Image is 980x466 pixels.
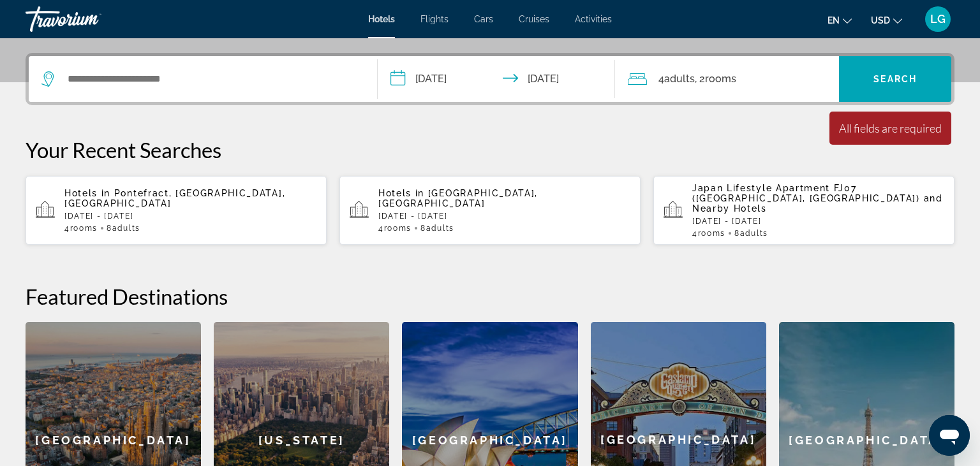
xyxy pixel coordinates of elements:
[692,193,943,214] span: and Nearby Hotels
[658,70,695,88] span: 4
[64,188,110,198] span: Hotels in
[575,14,612,24] a: Activities
[339,175,641,245] button: Hotels in [GEOGRAPHIC_DATA], [GEOGRAPHIC_DATA][DATE] - [DATE]4rooms8Adults
[692,183,920,203] span: Japan Lifestyle Apartment FJ07 ([GEOGRAPHIC_DATA], [GEOGRAPHIC_DATA])
[705,73,736,85] span: rooms
[653,175,954,245] button: Japan Lifestyle Apartment FJ07 ([GEOGRAPHIC_DATA], [GEOGRAPHIC_DATA]) and Nearby Hotels[DATE] - [...
[107,224,140,233] span: 8
[112,224,140,233] span: Adults
[378,212,630,221] p: [DATE] - [DATE]
[930,13,946,25] span: LG
[26,3,153,36] a: Travorium
[839,56,951,102] button: Search
[828,11,852,29] button: Change language
[740,229,768,238] span: Adults
[368,14,395,24] a: Hotels
[420,14,449,24] a: Flights
[871,15,890,25] span: USD
[474,14,493,24] a: Cars
[615,56,840,102] button: Travelers: 4 adults, 0 children
[64,188,285,208] span: Pontefract, [GEOGRAPHIC_DATA], [GEOGRAPHIC_DATA]
[29,56,951,102] div: Search widget
[828,15,840,25] span: en
[664,73,695,85] span: Adults
[698,229,725,238] span: rooms
[26,175,327,245] button: Hotels in Pontefract, [GEOGRAPHIC_DATA], [GEOGRAPHIC_DATA][DATE] - [DATE]4rooms8Adults
[695,70,736,88] span: , 2
[420,224,454,233] span: 8
[921,6,954,33] button: User Menu
[519,14,549,24] a: Cruises
[64,212,316,221] p: [DATE] - [DATE]
[378,188,538,208] span: [GEOGRAPHIC_DATA], [GEOGRAPHIC_DATA]
[378,56,615,102] button: Check-in date: Nov 22, 2025 Check-out date: Nov 23, 2025
[378,224,412,233] span: 4
[426,224,454,233] span: Adults
[734,229,768,238] span: 8
[929,415,970,456] iframe: Button to launch messaging window
[839,121,942,135] div: All fields are required
[692,229,725,238] span: 4
[64,224,98,233] span: 4
[26,137,954,163] p: Your Recent Searches
[70,224,98,233] span: rooms
[873,74,917,84] span: Search
[692,217,944,226] p: [DATE] - [DATE]
[871,11,902,29] button: Change currency
[26,284,954,309] h2: Featured Destinations
[378,188,424,198] span: Hotels in
[384,224,412,233] span: rooms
